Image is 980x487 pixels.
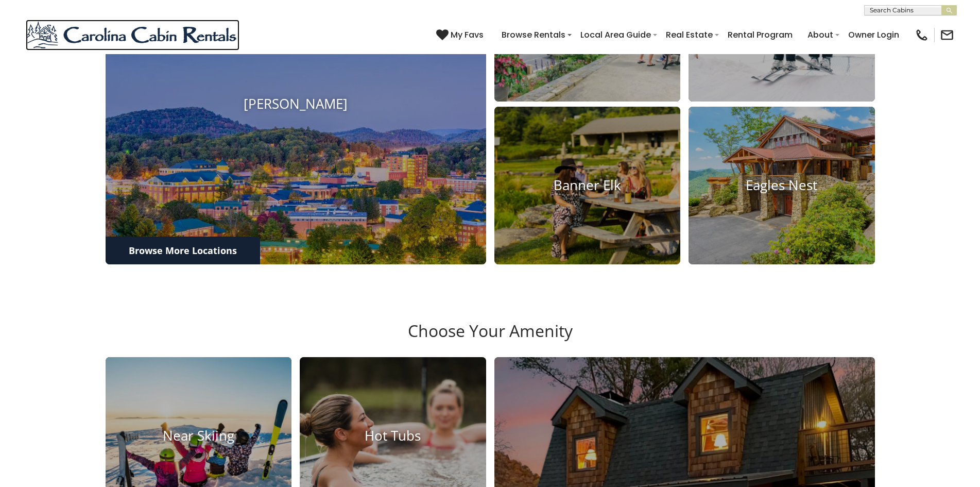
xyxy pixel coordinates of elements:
h4: Banner Elk [494,177,681,193]
img: phone-regular-black.png [915,28,929,42]
h4: Eagles Nest [689,177,875,193]
img: mail-regular-black.png [940,28,954,42]
a: Browse More Locations [106,237,260,264]
a: About [802,26,838,44]
h4: [PERSON_NAME] [106,96,486,112]
span: My Favs [451,28,484,41]
a: Banner Elk [494,107,681,264]
a: Real Estate [661,26,718,44]
a: My Favs [436,28,486,42]
a: Local Area Guide [575,26,656,44]
h4: Hot Tubs [300,428,486,444]
a: Eagles Nest [689,107,875,264]
h4: Near Skiing [106,428,292,444]
a: Browse Rentals [496,26,571,44]
h3: Choose Your Amenity [104,321,876,357]
a: Rental Program [723,26,798,44]
img: Blue-2.png [26,20,239,51]
a: Owner Login [843,26,904,44]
